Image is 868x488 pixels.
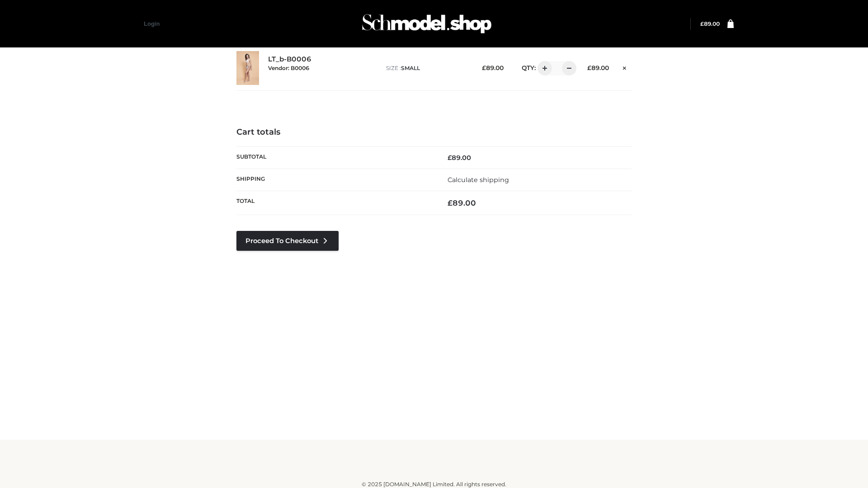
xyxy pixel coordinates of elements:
div: QTY: [513,61,573,75]
span: SMALL [401,65,420,71]
th: Shipping [236,169,434,191]
p: size : [386,64,468,72]
span: £ [448,198,453,207]
span: £ [587,64,591,71]
a: Remove this item [618,61,632,73]
a: Proceed to Checkout [236,231,339,251]
span: £ [700,20,704,27]
span: £ [482,64,486,71]
th: Total [236,191,434,215]
th: Subtotal [236,146,434,169]
a: Login [144,20,160,27]
img: Schmodel Admin 964 [359,6,495,42]
div: LT_b-B0006 [268,55,377,80]
bdi: 89.00 [587,64,609,71]
span: £ [448,154,452,162]
h4: Cart totals [236,127,632,137]
small: Vendor: B0006 [268,65,309,71]
bdi: 89.00 [482,64,504,71]
bdi: 89.00 [448,198,476,207]
bdi: 89.00 [448,154,471,162]
a: Calculate shipping [448,176,509,184]
a: £89.00 [700,20,720,27]
bdi: 89.00 [700,20,720,27]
